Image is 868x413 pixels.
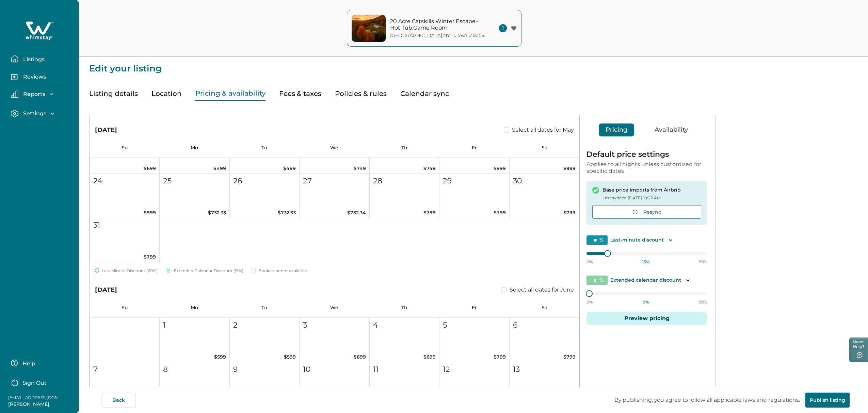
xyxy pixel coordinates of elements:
[11,71,74,85] button: Reviews
[93,175,102,186] p: 24
[22,380,47,386] p: Sign Out
[163,175,172,186] p: 25
[699,299,707,305] p: 99%
[513,364,520,375] p: 13
[666,236,675,244] button: Toggle description
[400,87,449,101] button: Calendar sync
[300,174,369,218] button: 27$732.34
[11,375,71,389] button: Sign Out
[11,52,74,66] button: Listings
[93,364,98,375] p: 7
[229,305,300,311] p: Tu
[439,145,510,151] p: Fr
[233,175,242,186] p: 26
[592,205,701,219] button: Resync
[443,319,447,331] p: 5
[95,285,117,295] div: [DATE]
[423,354,436,360] span: $699
[252,268,307,274] div: Booked or not available
[347,210,366,216] span: $732.34
[208,210,226,216] span: $732.33
[283,165,296,171] span: $499
[499,24,507,32] span: 1
[439,305,510,311] p: Fr
[303,175,312,186] p: 27
[347,10,521,47] button: property-cover20 Acre Catskills Winter Escape+ Hot Tub,Game Room[GEOGRAPHIC_DATA],NY5 Beds, 2 Baths1
[89,87,138,101] button: Listing details
[510,362,579,407] button: 13$799
[648,123,695,136] button: Availability
[586,312,707,325] button: Preview pricing
[439,318,509,362] button: 5$799
[90,305,160,311] p: Su
[494,210,506,216] span: $799
[369,145,439,151] p: Th
[11,110,74,117] button: Settings
[439,174,509,218] button: 29$799
[602,187,681,194] p: Base price imports from Airbnb
[642,259,649,265] p: 15 %
[586,259,593,265] p: 0%
[20,360,35,367] p: Help
[163,319,166,331] p: 1
[390,33,450,38] p: [GEOGRAPHIC_DATA] , NY
[509,305,579,311] p: Sa
[509,145,579,151] p: Sa
[699,259,707,265] p: 99%
[586,299,593,305] p: 0%
[101,393,136,408] button: Back
[443,364,450,375] p: 12
[335,87,387,101] button: Policies & rules
[233,364,238,375] p: 9
[160,318,229,362] button: 1$599
[370,362,439,407] button: 11$699
[90,145,160,151] p: Su
[95,268,158,274] div: Last Minute Discount (20%)
[21,91,45,98] p: Reports
[233,319,238,331] p: 2
[90,174,160,218] button: 24$999
[151,87,182,101] button: Location
[93,219,100,231] p: 31
[160,362,229,407] button: 8$599
[443,175,452,186] p: 29
[90,218,160,262] button: 31$799
[610,237,664,244] p: Last-minute discount
[90,362,160,407] button: 7$799
[494,165,506,171] span: $999
[303,319,307,331] p: 3
[610,277,681,284] p: Extended calendar discount
[213,165,226,171] span: $499
[510,286,574,294] span: Select all dates for June
[279,87,321,101] button: Fees & taxes
[805,393,850,408] button: Publish listing
[439,362,509,407] button: 12$799
[21,56,45,63] p: Listings
[144,210,156,216] span: $999
[160,305,230,311] p: Mo
[586,161,707,174] p: Applies to all nights unless customized for specific dates
[609,397,805,403] p: By publishing, you agree to follow all applicable laws and regulations.
[11,90,74,98] button: Reports
[230,318,300,362] button: 2$599
[163,364,168,375] p: 8
[586,151,707,158] p: Default price settings
[303,364,311,375] p: 10
[602,195,681,201] p: Last synced [DATE] 10:22 AM
[563,165,576,171] span: $999
[423,210,436,216] span: $799
[284,354,296,360] span: $599
[352,15,386,42] img: property-cover
[354,354,366,360] span: $699
[8,394,63,401] p: [EMAIL_ADDRESS][DOMAIN_NAME]
[454,33,485,38] p: 5 Beds, 2 Baths
[214,354,226,360] span: $599
[373,175,382,186] p: 28
[563,210,576,216] span: $799
[8,401,63,408] p: [PERSON_NAME]
[166,268,243,274] div: Extended Calendar Discount (15%)
[21,110,46,117] p: Settings
[373,319,378,331] p: 4
[95,126,117,135] div: [DATE]
[512,126,574,134] span: Select all dates for May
